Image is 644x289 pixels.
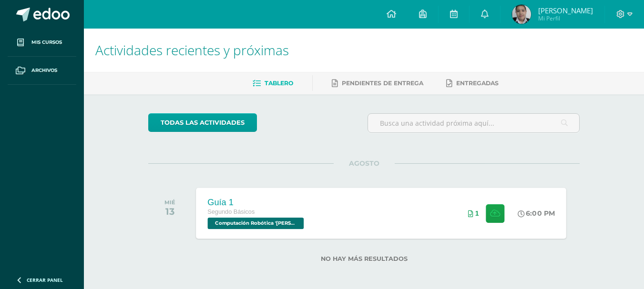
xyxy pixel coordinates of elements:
[265,80,293,87] span: Tablero
[208,209,255,215] span: Segundo Básicos
[148,113,257,132] a: todas las Actividades
[164,199,175,206] div: MIÉ
[518,209,555,218] div: 6:00 PM
[253,76,293,91] a: Tablero
[8,57,76,85] a: Archivos
[8,29,76,57] a: Mis cursos
[208,197,307,207] div: Guía 1
[148,255,580,262] label: No hay más resultados
[31,67,57,74] span: Archivos
[95,41,289,59] span: Actividades recientes y próximas
[475,209,479,217] span: 1
[164,206,175,217] div: 13
[512,5,531,24] img: c9aa72b6a0b05ef27a8eeb641356480b.png
[31,39,62,46] span: Mis cursos
[342,80,423,87] span: Pendientes de entrega
[538,6,593,15] span: [PERSON_NAME]
[456,80,499,87] span: Entregadas
[332,76,423,91] a: Pendientes de entrega
[27,277,63,283] span: Cerrar panel
[538,14,593,22] span: Mi Perfil
[208,218,304,229] span: Computación Robótica 'Newton'
[334,159,395,168] span: AGOSTO
[468,209,479,217] div: Archivos entregados
[368,114,579,132] input: Busca una actividad próxima aquí...
[446,76,499,91] a: Entregadas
